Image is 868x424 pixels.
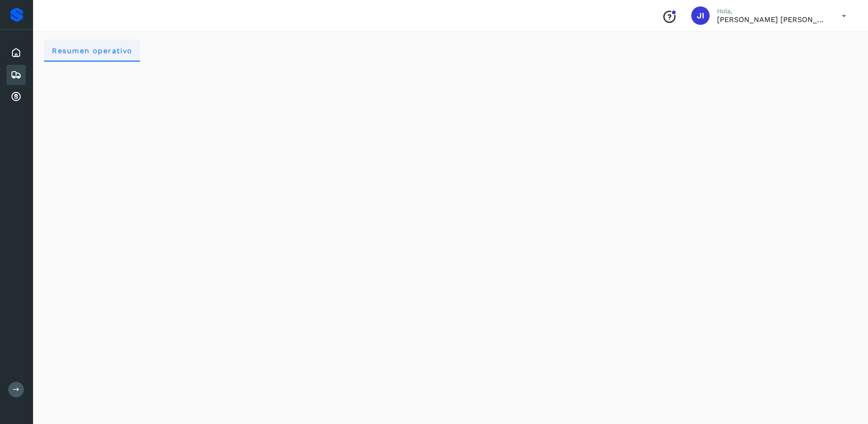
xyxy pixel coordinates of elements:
div: Cuentas por cobrar [6,87,26,107]
span: Resumen operativo [51,46,133,55]
div: Embarques [6,65,26,85]
p: Hola, [717,7,827,15]
p: José Ignacio Flores Santiago [717,15,827,24]
div: Inicio [6,43,26,63]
